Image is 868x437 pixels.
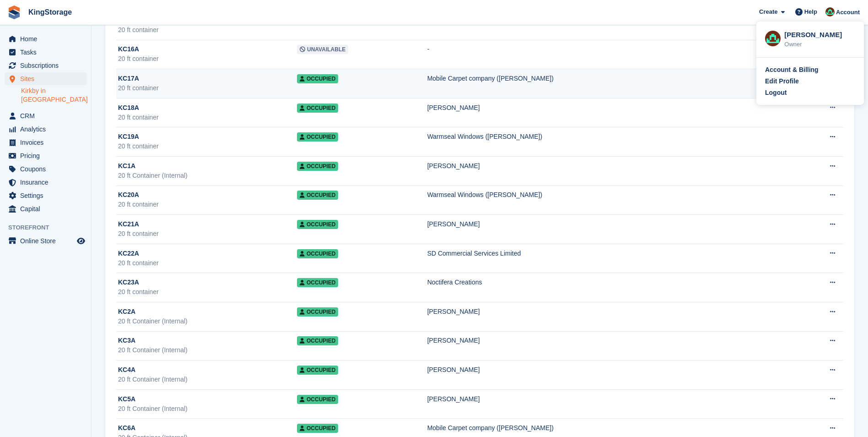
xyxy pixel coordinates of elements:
[297,132,338,142] span: Occupied
[20,109,75,122] span: CRM
[118,229,297,239] div: 20 ft container
[427,190,795,200] div: Warmseal Windows ([PERSON_NAME])
[8,223,91,232] span: Storefront
[297,45,348,54] span: Unavailable
[427,249,795,258] div: SD Commercial Services Limited
[118,278,139,287] span: KC23A
[25,5,75,20] a: KingStorage
[118,287,297,297] div: 20 ft container
[20,235,75,247] span: Online Store
[427,74,795,83] div: Mobile Carpet company ([PERSON_NAME])
[765,65,819,75] div: Account & Billing
[5,149,86,162] a: menu
[784,40,855,49] div: Owner
[5,33,86,45] a: menu
[5,176,86,189] a: menu
[118,132,139,142] span: KC19A
[297,191,338,200] span: Occupied
[20,189,75,202] span: Settings
[804,7,817,16] span: Help
[118,307,135,317] span: KC2A
[765,88,787,98] div: Logout
[20,202,75,215] span: Capital
[765,76,799,86] div: Edit Profile
[118,375,297,384] div: 20 ft Container (Internal)
[5,136,86,149] a: menu
[5,123,86,136] a: menu
[297,395,338,404] span: Occupied
[427,336,795,345] div: [PERSON_NAME]
[427,40,795,69] td: -
[427,103,795,113] div: [PERSON_NAME]
[765,88,855,98] a: Logout
[765,76,855,86] a: Edit Profile
[20,136,75,149] span: Invoices
[20,33,75,45] span: Home
[118,394,135,404] span: KC5A
[20,46,75,59] span: Tasks
[118,54,297,64] div: 20 ft container
[20,59,75,72] span: Subscriptions
[427,423,795,433] div: Mobile Carpet company ([PERSON_NAME])
[297,220,338,229] span: Occupied
[5,189,86,202] a: menu
[20,123,75,136] span: Analytics
[297,104,338,113] span: Occupied
[427,394,795,404] div: [PERSON_NAME]
[427,307,795,317] div: [PERSON_NAME]
[297,162,338,171] span: Occupied
[297,336,338,345] span: Occupied
[118,365,135,375] span: KC4A
[427,365,795,375] div: [PERSON_NAME]
[427,278,795,287] div: Noctifera Creations
[118,258,297,268] div: 20 ft container
[5,59,86,72] a: menu
[297,366,338,375] span: Occupied
[20,72,75,85] span: Sites
[21,87,86,104] a: Kirkby in [GEOGRAPHIC_DATA]
[297,424,338,433] span: Occupied
[5,72,86,85] a: menu
[5,109,86,122] a: menu
[5,46,86,59] a: menu
[297,249,338,258] span: Occupied
[297,74,338,83] span: Occupied
[836,8,860,17] span: Account
[118,249,139,258] span: KC22A
[20,163,75,175] span: Coupons
[427,219,795,229] div: [PERSON_NAME]
[427,132,795,142] div: Warmseal Windows ([PERSON_NAME])
[118,103,139,113] span: KC18A
[118,317,297,326] div: 20 ft Container (Internal)
[75,235,86,246] a: Preview store
[118,423,135,433] span: KC6A
[297,278,338,287] span: Occupied
[20,176,75,189] span: Insurance
[118,200,297,209] div: 20 ft container
[118,219,139,229] span: KC21A
[118,113,297,122] div: 20 ft container
[825,7,835,16] img: John King
[5,202,86,215] a: menu
[118,404,297,414] div: 20 ft Container (Internal)
[118,83,297,93] div: 20 ft container
[118,345,297,355] div: 20 ft Container (Internal)
[765,31,781,46] img: John King
[118,142,297,151] div: 20 ft container
[784,30,855,38] div: [PERSON_NAME]
[118,25,297,35] div: 20 ft container
[118,171,297,180] div: 20 ft Container (Internal)
[20,149,75,162] span: Pricing
[297,307,338,317] span: Occupied
[7,5,21,19] img: stora-icon-8386f47178a22dfd0bd8f6a31ec36ba5ce8667c1dd55bd0f319d3a0aa187defe.svg
[427,161,795,171] div: [PERSON_NAME]
[765,65,855,75] a: Account & Billing
[5,235,86,247] a: menu
[118,190,139,200] span: KC20A
[118,336,135,345] span: KC3A
[118,74,139,83] span: KC17A
[118,161,135,171] span: KC1A
[759,7,777,16] span: Create
[5,163,86,175] a: menu
[118,44,139,54] span: KC16A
